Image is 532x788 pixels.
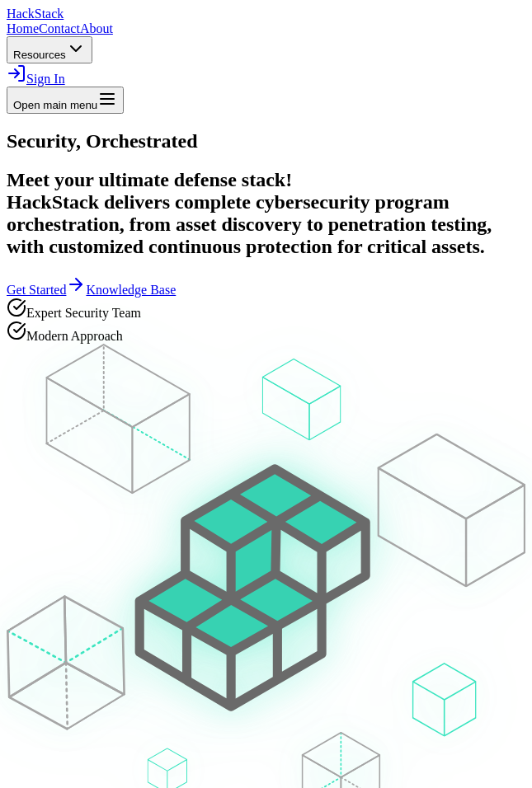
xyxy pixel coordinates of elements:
[7,72,65,86] a: Sign In
[7,298,525,321] div: Expert Security Team
[35,7,64,21] span: Stack
[7,87,124,114] button: Open main menu
[7,7,64,21] a: HackStack
[242,169,292,190] strong: stack!
[86,283,176,297] a: Knowledge Base
[7,169,525,258] h2: Meet your ultimate defense
[7,283,86,297] a: Get Started
[26,72,65,86] span: Sign In
[80,21,113,35] a: About
[7,191,492,257] span: HackStack delivers complete cybersecurity program orchestration, from asset discovery to penetrat...
[7,7,64,21] span: Hack
[7,21,39,35] a: Home
[7,36,92,63] button: Resources
[13,49,66,61] span: Resources
[39,21,80,35] a: Contact
[7,130,525,152] h1: Security,
[13,99,97,111] span: Open main menu
[7,321,525,344] div: Modern Approach
[86,130,198,152] span: Orchestrated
